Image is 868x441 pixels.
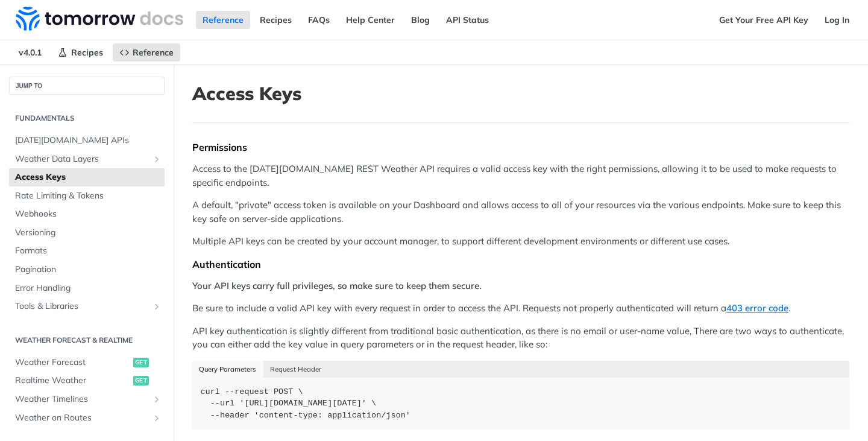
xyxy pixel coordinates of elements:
span: get [133,376,149,385]
a: Formats [9,242,165,260]
span: [DATE][DOMAIN_NAME] APIs [15,135,162,147]
a: Reference [196,11,250,29]
button: Show subpages for Tools & Libraries [152,302,162,311]
p: API key authentication is slightly different from traditional basic authentication, as there is n... [192,325,849,352]
h2: Fundamentals [9,113,165,124]
a: API Status [439,11,495,29]
a: 403 error code [726,302,788,314]
a: FAQs [301,11,336,29]
button: Show subpages for Weather Data Layers [152,154,162,164]
button: Show subpages for Weather on Routes [152,413,162,423]
button: Request Header [263,361,329,378]
a: Rate Limiting & Tokens [9,187,165,205]
img: Tomorrow.io Weather API Docs [16,7,183,31]
a: Get Your Free API Key [712,11,815,29]
a: Realtime Weatherget [9,372,165,390]
a: Versioning [9,224,165,242]
span: Access Keys [15,171,162,183]
a: Weather on RoutesShow subpages for Weather on Routes [9,409,165,427]
a: Webhooks [9,205,165,223]
button: Show subpages for Weather Timelines [152,395,162,404]
h1: Access Keys [192,83,849,104]
span: Rate Limiting & Tokens [15,190,162,202]
span: Weather on Routes [15,412,149,424]
a: Recipes [253,11,298,29]
a: Blog [404,11,436,29]
span: Reference [133,47,174,58]
a: Error Handling [9,279,165,297]
p: Be sure to include a valid API key with every request in order to access the API. Requests not pr... [192,302,849,316]
span: Webhooks [15,208,162,220]
div: Permissions [192,141,849,153]
span: Weather Data Layers [15,153,149,165]
a: Weather TimelinesShow subpages for Weather Timelines [9,390,165,408]
a: Reference [113,43,180,62]
a: Recipes [51,43,110,62]
span: Weather Forecast [15,357,130,369]
a: Pagination [9,261,165,279]
button: JUMP TO [9,77,165,95]
p: Access to the [DATE][DOMAIN_NAME] REST Weather API requires a valid access key with the right per... [192,162,849,189]
span: Error Handling [15,282,162,294]
p: A default, "private" access token is available on your Dashboard and allows access to all of your... [192,198,849,226]
span: Weather Timelines [15,393,149,405]
a: Weather Forecastget [9,354,165,372]
a: [DATE][DOMAIN_NAME] APIs [9,132,165,150]
span: Tools & Libraries [15,300,149,313]
a: Log In [818,11,856,29]
a: Weather Data LayersShow subpages for Weather Data Layers [9,150,165,168]
a: Help Center [339,11,401,29]
span: Pagination [15,264,162,276]
a: Access Keys [9,168,165,186]
p: Multiple API keys can be created by your account manager, to support different development enviro... [192,235,849,249]
span: Formats [15,245,162,257]
span: Versioning [15,227,162,239]
span: v4.0.1 [12,43,48,62]
code: curl --request POST \ --url '[URL][DOMAIN_NAME][DATE]' \ --header 'content-type: application/json' [192,378,849,430]
span: Recipes [71,47,103,58]
div: Authentication [192,258,849,270]
a: Tools & LibrariesShow subpages for Tools & Libraries [9,297,165,316]
span: get [133,358,149,367]
h2: Weather Forecast & realtime [9,335,165,346]
strong: Your API keys carry full privileges, so make sure to keep them secure. [192,280,482,291]
span: Realtime Weather [15,375,130,387]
